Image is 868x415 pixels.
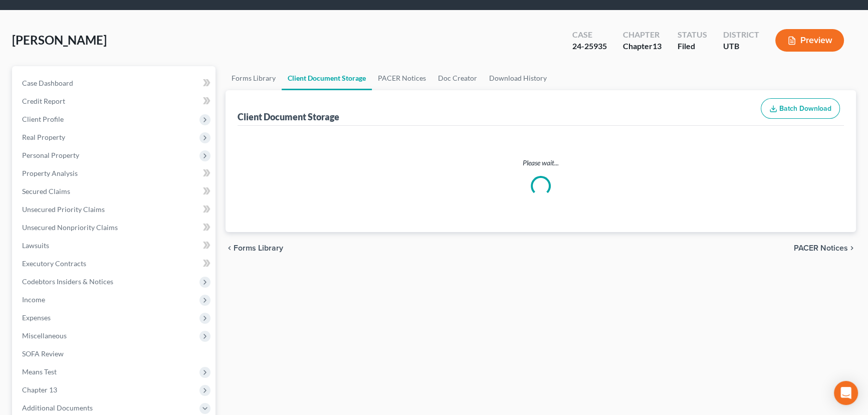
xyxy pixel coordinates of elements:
[678,29,707,41] div: Status
[572,41,607,52] div: 24-25935
[761,98,840,119] button: Batch Download
[22,151,79,159] span: Personal Property
[22,133,65,141] span: Real Property
[22,313,51,322] span: Expenses
[483,66,553,90] a: Download History
[234,244,283,252] span: Forms Library
[22,79,73,87] span: Case Dashboard
[14,200,215,219] a: Unsecured Priority Claims
[282,66,372,90] a: Client Document Storage
[848,244,856,252] i: chevron_right
[779,104,831,113] span: Batch Download
[22,277,113,286] span: Codebtors Insiders & Notices
[623,29,662,41] div: Chapter
[623,41,662,52] div: Chapter
[678,41,707,52] div: Filed
[226,66,282,90] a: Forms Library
[372,66,432,90] a: PACER Notices
[22,187,70,195] span: Secured Claims
[22,169,78,177] span: Property Analysis
[432,66,483,90] a: Doc Creator
[22,331,67,340] span: Miscellaneous
[14,74,215,92] a: Case Dashboard
[22,295,45,304] span: Income
[14,219,215,237] a: Unsecured Nonpriority Claims
[22,115,64,123] span: Client Profile
[226,244,283,252] button: chevron_left Forms Library
[775,29,844,52] button: Preview
[723,41,759,52] div: UTB
[14,182,215,200] a: Secured Claims
[653,41,662,51] span: 13
[794,244,856,252] button: PACER Notices chevron_right
[226,244,234,252] i: chevron_left
[22,241,49,250] span: Lawsuits
[22,349,64,358] span: SOFA Review
[794,244,848,252] span: PACER Notices
[14,237,215,255] a: Lawsuits
[14,92,215,110] a: Credit Report
[572,29,607,41] div: Case
[14,255,215,273] a: Executory Contracts
[14,345,215,363] a: SOFA Review
[22,259,86,268] span: Executory Contracts
[723,29,759,41] div: District
[22,205,105,214] span: Unsecured Priority Claims
[22,403,93,412] span: Additional Documents
[22,223,118,232] span: Unsecured Nonpriority Claims
[22,367,57,376] span: Means Test
[834,381,858,405] div: Open Intercom Messenger
[12,33,107,47] span: [PERSON_NAME]
[240,158,842,168] p: Please wait...
[22,97,65,105] span: Credit Report
[22,385,57,394] span: Chapter 13
[238,111,339,123] div: Client Document Storage
[14,164,215,182] a: Property Analysis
